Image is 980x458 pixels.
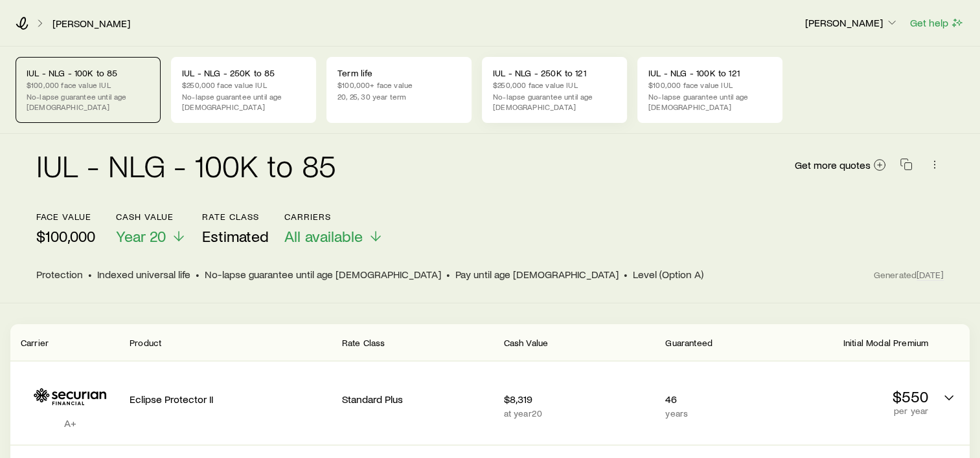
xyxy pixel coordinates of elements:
[97,268,190,281] span: Indexed universal life
[36,212,95,222] p: face value
[648,80,771,90] p: $100,000 face value IUL
[27,80,150,90] p: $100,000 face value IUL
[342,393,494,406] p: Standard Plus
[648,68,771,78] p: IUL - NLG - 100K to 121
[202,212,269,222] p: Rate Class
[27,68,150,78] p: IUL - NLG - 100K to 85
[455,268,619,281] span: Pay until age [DEMOGRAPHIC_DATA]
[130,337,161,348] span: Product
[794,158,887,173] a: Get more quotes
[27,91,150,112] p: No-lapse guarantee until age [DEMOGRAPHIC_DATA]
[182,68,305,78] p: IUL - NLG - 250K to 85
[337,91,461,102] p: 20, 25, 30 year term
[36,268,83,281] span: Protection
[504,337,549,348] span: Cash Value
[777,387,928,406] p: $550
[182,91,305,112] p: No-lapse guarantee until age [DEMOGRAPHIC_DATA]
[337,68,461,78] p: Term life
[130,393,332,406] p: Eclipse Protector II
[804,16,899,31] button: [PERSON_NAME]
[665,408,766,419] p: years
[36,227,95,245] p: $100,000
[205,268,441,281] span: No-lapse guarantee until age [DEMOGRAPHIC_DATA]
[88,268,92,281] span: •
[182,80,305,90] p: $250,000 face value IUL
[284,212,383,246] button: CarriersAll available
[777,406,928,416] p: per year
[665,393,766,406] p: 46
[637,57,782,123] a: IUL - NLG - 100K to 121$100,000 face value IULNo-lapse guarantee until age [DEMOGRAPHIC_DATA]
[493,68,616,78] p: IUL - NLG - 250K to 121
[116,212,187,222] p: Cash Value
[284,227,363,245] span: All available
[202,212,269,246] button: Rate ClassEstimated
[196,268,199,281] span: •
[504,408,655,419] p: at year 20
[202,227,269,245] span: Estimated
[795,160,871,170] span: Get more quotes
[326,57,472,123] a: Term life$100,000+ face value20, 25, 30 year term
[116,212,187,246] button: Cash ValueYear 20
[36,149,336,180] h2: IUL - NLG - 100K to 85
[874,269,944,281] span: Generated
[493,91,616,112] p: No-lapse guarantee until age [DEMOGRAPHIC_DATA]
[624,268,628,281] span: •
[171,57,316,123] a: IUL - NLG - 250K to 85$250,000 face value IULNo-lapse guarantee until age [DEMOGRAPHIC_DATA]
[482,57,627,123] a: IUL - NLG - 250K to 121$250,000 face value IULNo-lapse guarantee until age [DEMOGRAPHIC_DATA]
[337,80,461,90] p: $100,000+ face value
[446,268,450,281] span: •
[284,212,383,222] p: Carriers
[504,393,655,406] p: $8,319
[633,268,703,281] span: Level (Option A)
[52,17,131,30] a: [PERSON_NAME]
[21,337,49,348] span: Carrier
[16,57,161,123] a: IUL - NLG - 100K to 85$100,000 face value IULNo-lapse guarantee until age [DEMOGRAPHIC_DATA]
[648,91,771,112] p: No-lapse guarantee until age [DEMOGRAPHIC_DATA]
[909,16,964,30] button: Get help
[917,269,944,281] span: [DATE]
[805,16,898,29] p: [PERSON_NAME]
[342,337,385,348] span: Rate Class
[21,417,119,430] p: A+
[665,337,712,348] span: Guaranteed
[843,337,928,348] span: Initial Modal Premium
[116,227,166,245] span: Year 20
[493,80,616,90] p: $250,000 face value IUL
